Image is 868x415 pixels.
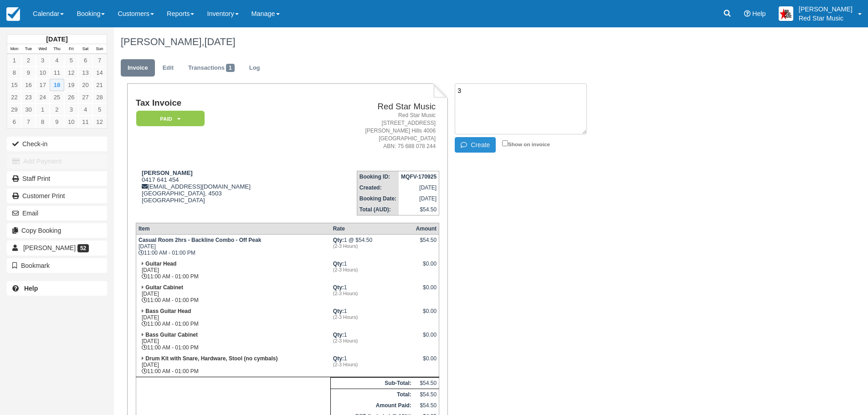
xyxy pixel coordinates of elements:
a: 3 [64,103,78,116]
em: (2-3 Hours) [333,338,411,343]
button: Email [7,206,107,220]
th: Thu [50,44,64,54]
strong: Qty [333,332,344,338]
td: 1 [331,306,414,329]
a: 10 [36,67,50,79]
a: 20 [78,79,92,91]
a: 1 [7,54,21,67]
input: Show on invoice [502,140,508,146]
th: Sat [78,44,92,54]
td: $54.50 [414,389,439,400]
a: [PERSON_NAME] 52 [7,241,107,255]
td: $54.50 [414,400,439,411]
a: 23 [21,91,36,103]
b: Help [24,285,38,292]
div: $0.00 [416,284,437,298]
button: Copy Booking [7,223,107,238]
a: 11 [78,116,92,128]
img: checkfront-main-nav-mini-logo.png [6,7,20,21]
td: [DATE] [399,193,439,204]
td: $54.50 [414,377,439,389]
a: 29 [7,103,21,116]
span: [DATE] [204,36,235,47]
strong: [PERSON_NAME] [142,169,193,176]
div: $0.00 [416,355,437,369]
h1: Tax Invoice [136,98,312,108]
a: Paid [136,110,201,127]
a: 30 [21,103,36,116]
p: [PERSON_NAME] [799,5,853,14]
p: Red Star Music [799,14,853,23]
th: Amount Paid: [331,400,414,411]
a: Edit [156,59,180,77]
strong: Guitar Cabinet [145,284,183,291]
strong: Bass Guitar Cabinet [145,332,198,338]
th: Tue [21,44,36,54]
a: 27 [78,91,92,103]
div: $0.00 [416,332,437,345]
th: Mon [7,44,21,54]
strong: Qty [333,261,344,267]
h1: [PERSON_NAME], [121,36,758,47]
span: 1 [226,64,235,72]
th: Sub-Total: [331,377,414,389]
a: 8 [7,67,21,79]
td: [DATE] 11:00 AM - 01:00 PM [136,353,330,377]
a: 3 [36,54,50,67]
a: 28 [92,91,107,103]
button: Add Payment [7,154,107,169]
th: Amount [414,223,439,234]
a: 4 [50,54,64,67]
a: 26 [64,91,78,103]
td: [DATE] 11:00 AM - 01:00 PM [136,258,330,282]
a: 2 [21,54,36,67]
td: [DATE] 11:00 AM - 01:00 PM [136,282,330,306]
strong: Qty [333,308,344,314]
a: 16 [21,79,36,91]
td: 1 [331,329,414,353]
a: 18 [50,79,64,91]
a: 9 [50,116,64,128]
a: 10 [64,116,78,128]
th: Fri [64,44,78,54]
em: Paid [136,111,205,127]
a: 1 [36,103,50,116]
strong: Casual Room 2hrs - Backline Combo - Off Peak [139,237,261,243]
strong: Qty [333,237,344,243]
td: $54.50 [399,204,439,215]
button: Create [455,137,496,153]
th: Total (AUD): [357,204,399,215]
div: $0.00 [416,308,437,322]
th: Rate [331,223,414,234]
address: Red Star Music [STREET_ADDRESS] [PERSON_NAME] Hills 4006 [GEOGRAPHIC_DATA] ABN: 75 688 078 244 [316,112,436,151]
a: 12 [92,116,107,128]
em: (2-3 Hours) [333,267,411,272]
a: 19 [64,79,78,91]
th: Item [136,223,330,234]
a: 15 [7,79,21,91]
a: 14 [92,67,107,79]
a: 4 [78,103,92,116]
a: 21 [92,79,107,91]
a: 12 [64,67,78,79]
a: 9 [21,67,36,79]
strong: Guitar Head [145,261,176,267]
th: Wed [36,44,50,54]
td: [DATE] [399,182,439,193]
a: 6 [7,116,21,128]
a: Staff Print [7,171,107,186]
strong: MQFV-170925 [401,174,437,180]
button: Check-in [7,137,107,151]
strong: Qty [333,355,344,362]
em: (2-3 Hours) [333,362,411,367]
i: Help [744,10,750,17]
div: $54.50 [416,237,437,251]
button: Bookmark [7,258,107,273]
a: Log [242,59,267,77]
em: (2-3 Hours) [333,243,411,249]
a: 13 [78,67,92,79]
a: 7 [92,54,107,67]
a: Invoice [121,59,155,77]
a: 24 [36,91,50,103]
a: 8 [36,116,50,128]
